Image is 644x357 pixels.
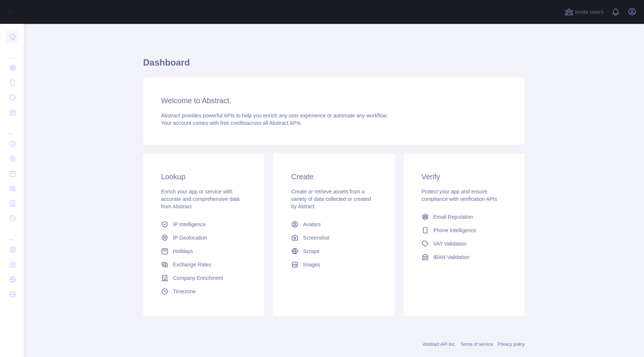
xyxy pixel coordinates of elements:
a: Avatars [288,218,379,231]
div: ... [6,121,18,136]
a: Scrape [288,244,379,258]
span: Your account comes with across all Abstract APIs. [161,120,302,126]
a: Images [288,258,379,271]
span: IP Geolocation [173,234,207,241]
span: Exchange Rates [173,261,211,268]
span: Abstract provides powerful APIs to help you enrich any user experience or automate any workflow. [161,113,388,119]
button: Invite users [563,6,605,18]
div: ... [6,227,18,241]
a: Abstract API Inc. [423,342,456,347]
span: IP Intelligence [173,221,206,228]
h3: Lookup [161,171,246,182]
span: Phone Intelligence [433,227,476,234]
a: Timezone [158,285,249,298]
span: Company Enrichment [173,274,223,282]
a: IP Geolocation [158,231,249,244]
a: Privacy policy [498,342,525,347]
h3: Create [291,171,376,182]
a: Exchange Rates [158,258,249,271]
a: Screenshot [288,231,379,244]
a: Company Enrichment [158,271,249,285]
span: Holidays [173,247,193,255]
span: Screenshot [303,234,329,241]
a: IBAN Validation [419,250,510,264]
span: Create or retrieve assets from a variety of data collected or created by Abtract [291,189,371,209]
span: Email Reputation [433,213,473,221]
span: Enrich your app or service with accurate and comprehensive data from Abstract [161,189,240,209]
a: Phone Intelligence [419,224,510,237]
span: VAT Validation [433,240,467,247]
a: Terms of service [460,342,493,347]
a: IP Intelligence [158,218,249,231]
h3: Verify [422,171,507,182]
span: Invite users [575,8,604,16]
span: IBAN Validation [433,253,470,261]
span: Avatars [303,221,321,228]
span: Images [303,261,320,268]
h3: Welcome to Abstract. [161,95,507,106]
span: Protect your app and ensure compliance with verification APIs [422,189,497,202]
h1: Dashboard [143,57,525,75]
span: Timezone [173,288,196,295]
a: Email Reputation [419,210,510,224]
span: free credits [220,120,246,126]
span: Scrape [303,247,319,255]
a: Holidays [158,244,249,258]
div: ... [6,45,18,60]
a: VAT Validation [419,237,510,250]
